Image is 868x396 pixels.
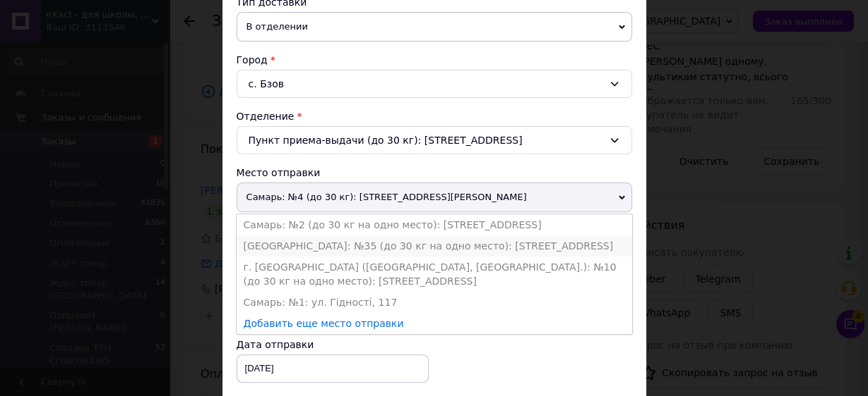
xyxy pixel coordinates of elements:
[237,12,632,42] span: В отделении
[237,214,632,235] li: Самарь: №2 (до 30 кг на одно место): [STREET_ADDRESS]
[237,53,632,67] div: Город
[237,109,632,123] div: Отделение
[237,182,632,212] span: Самарь: №4 (до 30 кг): [STREET_ADDRESS][PERSON_NAME]
[244,318,404,329] a: Добавить еще место отправки
[237,256,632,292] li: г. [GEOGRAPHIC_DATA] ([GEOGRAPHIC_DATA], [GEOGRAPHIC_DATA].): №10 (до 30 кг на одно место): [STRE...
[237,292,632,313] li: Самарь: №1: ул. Гідності, 117
[237,167,321,178] span: Место отправки
[237,70,632,98] div: с. Бзов
[237,235,632,256] li: [GEOGRAPHIC_DATA]: №35 (до 30 кг на одно место): [STREET_ADDRESS]
[237,126,632,154] div: Пункт приема-выдачи (до 30 кг): [STREET_ADDRESS]
[237,338,429,352] div: Дата отправки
